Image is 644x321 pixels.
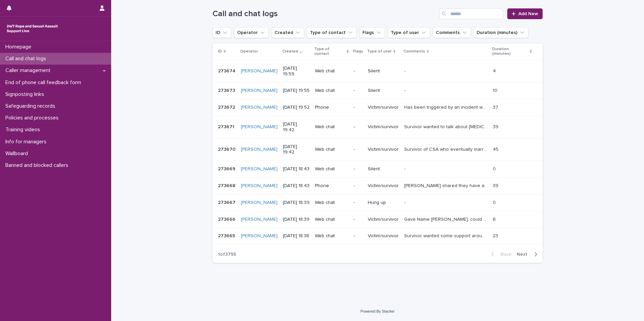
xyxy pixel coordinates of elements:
[271,27,304,38] button: Created
[354,183,362,189] p: -
[315,105,348,110] p: Phone
[474,27,528,38] button: Duration (minutes)
[218,215,237,222] p: 273666
[307,27,357,38] button: Type of contact
[493,232,500,239] p: 23
[493,123,500,130] p: 39
[234,27,269,38] button: Operator
[283,121,310,133] p: [DATE] 19:42
[241,200,278,206] a: [PERSON_NAME]
[514,251,543,257] button: Next
[241,217,278,222] a: [PERSON_NAME]
[315,217,348,222] p: Web chat
[492,45,528,58] p: Duration (minutes)
[241,88,278,94] a: [PERSON_NAME]
[493,86,499,94] p: 10
[218,86,236,94] p: 273673
[493,103,500,110] p: 37
[315,166,348,172] p: Web chat
[218,182,237,189] p: 273668
[213,27,231,38] button: ID
[218,67,237,74] p: 273674
[493,145,500,152] p: 45
[354,124,362,130] p: -
[283,144,310,155] p: [DATE] 19:42
[283,105,310,110] p: [DATE] 19:52
[3,127,45,133] p: Training videos
[3,91,50,98] p: Signposting links
[241,124,278,130] a: [PERSON_NAME]
[404,145,489,152] p: Survivor of CSA who eventually married the perp (her step father) and has been with him for over ...
[493,199,497,206] p: 0
[241,105,278,110] a: [PERSON_NAME]
[241,183,278,189] a: [PERSON_NAME]
[3,162,74,169] p: Banned and blocked callers
[283,88,310,94] p: [DATE] 19:55
[3,139,52,145] p: Info for managers
[218,123,236,130] p: 273671
[218,145,237,152] p: 273670
[404,48,425,55] p: Comments
[283,183,310,189] p: [DATE] 18:43
[213,9,437,19] h1: Call and chat logs
[213,194,543,211] tr: 273667273667 [PERSON_NAME] [DATE] 18:39Web chat-Hung up-- 00
[368,233,399,239] p: Victim/survivor
[315,147,348,152] p: Web chat
[354,233,362,239] p: -
[315,200,348,206] p: Web chat
[354,147,362,152] p: -
[404,123,489,130] p: Survivor wanted to talk about sexual abuse within her relationship
[368,68,399,74] p: Silent
[241,147,278,152] a: [PERSON_NAME]
[404,182,489,189] p: Caller shared they have a chronic illness and talked about the impact of this. They talked about ...
[368,88,399,94] p: Silent
[368,217,399,222] p: Victim/survivor
[404,215,489,222] p: Gave Name Leanna, could not see typing, used 'yeah' talked about giving evidence in court tomorro...
[404,67,407,74] p: -
[388,27,430,38] button: Type of user
[354,200,362,206] p: -
[213,138,543,161] tr: 273670273670 [PERSON_NAME] [DATE] 19:42Web chat-Victim/survivorSurvivor of CSA who eventually mar...
[354,166,362,172] p: -
[283,200,310,206] p: [DATE] 18:39
[354,68,362,74] p: -
[493,182,500,189] p: 39
[3,67,56,74] p: Caller management
[213,116,543,138] tr: 273671273671 [PERSON_NAME] [DATE] 19:42Web chat-Victim/survivorSurvivor wanted to talk about [MED...
[354,217,362,222] p: -
[3,103,61,109] p: Safeguarding records
[213,211,543,228] tr: 273666273666 [PERSON_NAME] [DATE] 18:39Web chat-Victim/survivorGave Name [PERSON_NAME], could not...
[283,66,310,77] p: [DATE] 19:59
[493,215,497,222] p: 6
[241,68,278,74] a: [PERSON_NAME]
[315,68,348,74] p: Web chat
[360,309,394,313] a: Powered By Stacker
[3,150,33,157] p: Wallboard
[367,48,392,55] p: Type of user
[283,166,310,172] p: [DATE] 18:43
[368,166,399,172] p: Silent
[368,147,399,152] p: Victim/survivor
[240,48,258,55] p: Operator
[368,124,399,130] p: Victim/survivor
[486,251,514,257] button: Back
[218,165,237,172] p: 273669
[368,200,399,206] p: Hung up
[359,27,385,38] button: Flags
[433,27,471,38] button: Comments
[213,161,543,178] tr: 273669273669 [PERSON_NAME] [DATE] 18:43Web chat-Silent-- 00
[282,48,298,55] p: Created
[5,22,59,35] img: rhQMoQhaT3yELyF149Cw
[315,183,348,189] p: Phone
[218,48,222,55] p: ID
[3,79,87,86] p: End of phone call feedback form
[314,45,345,58] p: Type of contact
[241,166,278,172] a: [PERSON_NAME]
[218,199,237,206] p: 273667
[354,105,362,110] p: -
[3,44,37,50] p: Homepage
[213,82,543,99] tr: 273673273673 [PERSON_NAME] [DATE] 19:55Web chat-Silent-- 1010
[354,88,362,94] p: -
[315,124,348,130] p: Web chat
[213,177,543,194] tr: 273668273668 [PERSON_NAME] [DATE] 18:43Phone-Victim/survivor[PERSON_NAME] shared they have a chro...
